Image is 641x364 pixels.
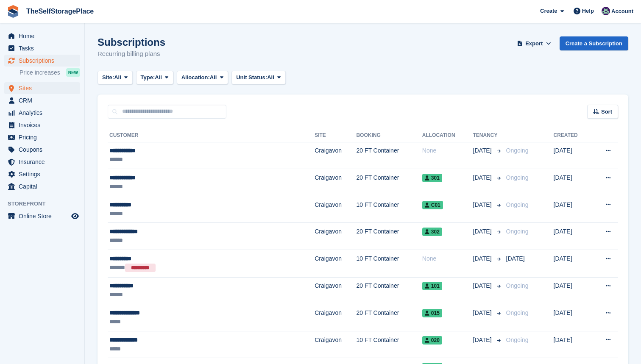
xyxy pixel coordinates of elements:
[315,169,356,196] td: Craigavon
[506,201,529,208] span: Ongoing
[356,196,422,223] td: 10 FT Container
[473,146,493,155] span: [DATE]
[210,73,217,82] span: All
[4,156,80,168] a: menu
[422,309,442,317] span: 015
[19,119,70,131] span: Invoices
[356,169,422,196] td: 20 FT Container
[231,71,285,85] button: Unit Status: All
[554,142,591,169] td: [DATE]
[4,144,80,156] a: menu
[560,36,628,50] a: Create a Subscription
[506,228,529,235] span: Ongoing
[315,304,356,331] td: Craigavon
[66,68,80,77] div: NEW
[19,94,70,106] span: CRM
[315,331,356,358] td: Craigavon
[4,30,80,42] a: menu
[141,73,155,82] span: Type:
[19,181,70,192] span: Capital
[516,36,553,50] button: Export
[19,55,70,67] span: Subscriptions
[356,277,422,304] td: 20 FT Container
[4,119,80,131] a: menu
[19,107,70,119] span: Analytics
[98,36,165,48] h1: Subscriptions
[4,210,80,222] a: menu
[473,173,493,182] span: [DATE]
[23,4,97,18] a: TheSelfStoragePlace
[8,200,84,208] span: Storefront
[506,282,529,289] span: Ongoing
[356,142,422,169] td: 20 FT Container
[525,39,543,48] span: Export
[422,254,473,263] div: None
[506,255,525,262] span: [DATE]
[582,7,594,15] span: Help
[4,82,80,94] a: menu
[155,73,162,82] span: All
[602,7,610,15] img: Sam
[236,73,267,82] span: Unit Status:
[422,146,473,155] div: None
[20,68,80,77] a: Price increases NEW
[19,210,70,222] span: Online Store
[108,129,315,142] th: Customer
[422,201,443,209] span: C01
[315,223,356,250] td: Craigavon
[20,69,60,77] span: Price increases
[473,336,493,345] span: [DATE]
[181,73,210,82] span: Allocation:
[4,94,80,106] a: menu
[98,71,133,85] button: Site: All
[19,42,70,54] span: Tasks
[554,304,591,331] td: [DATE]
[611,7,633,16] span: Account
[356,331,422,358] td: 10 FT Container
[473,308,493,317] span: [DATE]
[19,30,70,42] span: Home
[356,223,422,250] td: 20 FT Container
[4,107,80,119] a: menu
[554,223,591,250] td: [DATE]
[19,131,70,143] span: Pricing
[422,282,442,290] span: 101
[356,304,422,331] td: 20 FT Container
[473,254,493,263] span: [DATE]
[4,55,80,67] a: menu
[98,49,165,59] p: Recurring billing plans
[554,331,591,358] td: [DATE]
[473,281,493,290] span: [DATE]
[7,5,20,18] img: stora-icon-8386f47178a22dfd0bd8f6a31ec36ba5ce8667c1dd55bd0f319d3a0aa187defe.svg
[315,196,356,223] td: Craigavon
[554,196,591,223] td: [DATE]
[356,250,422,278] td: 10 FT Container
[473,129,503,142] th: Tenancy
[114,73,121,82] span: All
[356,129,422,142] th: Booking
[4,42,80,54] a: menu
[19,82,70,94] span: Sites
[136,71,173,85] button: Type: All
[422,336,442,345] span: 020
[267,73,274,82] span: All
[554,250,591,278] td: [DATE]
[422,129,473,142] th: Allocation
[422,174,442,182] span: 301
[19,168,70,180] span: Settings
[102,73,114,82] span: Site:
[554,169,591,196] td: [DATE]
[315,250,356,278] td: Craigavon
[506,336,529,343] span: Ongoing
[4,181,80,192] a: menu
[177,71,229,85] button: Allocation: All
[315,277,356,304] td: Craigavon
[315,129,356,142] th: Site
[554,277,591,304] td: [DATE]
[601,108,612,116] span: Sort
[506,309,529,316] span: Ongoing
[4,168,80,180] a: menu
[540,7,557,15] span: Create
[4,131,80,143] a: menu
[70,211,80,221] a: Preview store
